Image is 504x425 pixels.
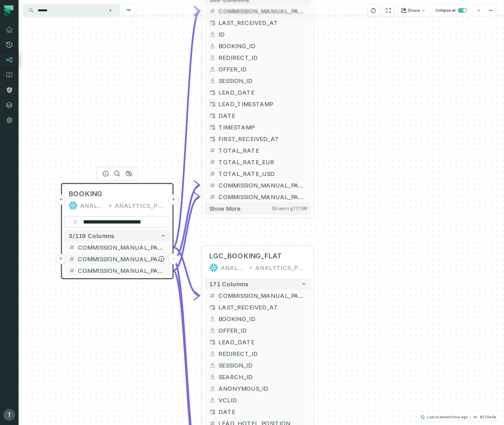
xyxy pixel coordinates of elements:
span: date [209,338,216,345]
button: REDIRECT_ID [205,52,311,63]
span: LGC_BOOKING_FLAT [209,251,282,261]
button: SESSION_ID [205,359,311,371]
button: LAST_RECEIVED_AT [205,17,311,28]
span: string [209,66,216,73]
span: COMMISSION_MANUAL_PAYMENT_USD [78,266,166,275]
span: timestamp [209,100,216,107]
span: timestamp [209,304,216,311]
span: string [209,385,216,392]
span: float [209,292,216,299]
button: COMMISSION_MANUAL_PAYMENT_USD [205,191,311,203]
button: DATE [205,406,311,417]
span: BOOKING_ID [218,42,307,50]
span: LEAD_DATE [218,88,307,97]
button: ID [205,28,311,40]
button: REDIRECT_ID [205,348,311,359]
span: Showing 17 / 188 [272,206,307,211]
span: COMMISSION_MANUAL_PAYMENT [218,291,307,300]
span: string [209,327,216,334]
span: SESSION_ID [218,361,307,370]
button: Collapse all [433,5,470,16]
span: string [209,350,216,357]
span: LAST_RECEIVED_AT [218,18,307,27]
span: string [209,362,216,369]
button: Clear search query [107,8,113,13]
button: COMMISSION_MANUAL_PAYMENT_EUR [64,253,171,265]
button: DATE [205,110,311,121]
span: OFFER_ID [218,326,307,335]
span: string [209,77,216,84]
div: ANALYTICS_PROD [115,201,166,210]
button: LEAD_DATE [205,87,311,98]
button: Show moreShowing17/188 [205,203,311,215]
span: Show more [209,205,241,212]
div: ANALYTICS [221,263,246,272]
button: COMMISSION_MANUAL_PAYMENT_USD [64,265,171,276]
p: Last scanned [427,414,468,420]
h4: 8772e3e [480,415,496,419]
span: BOOKING [69,189,102,199]
span: DATE [218,111,307,120]
button: FIRST_RECEIVED_AT [205,133,311,145]
span: COMMISSION_MANUAL_PAYMENT [78,243,166,252]
span: BOOKING_ID [218,314,307,323]
span: date [209,408,216,415]
span: DATE [218,407,307,416]
span: LAST_RECEIVED_AT [218,303,307,311]
g: Edge from 02459b7271d0e1ea90d0b191ee51783e to 809e3e11330a865e66dcb4cafb5bb8e0 [173,11,200,247]
span: ANONYMOUS_ID [218,384,307,393]
span: TOTAL_RATE_USD [218,169,307,178]
g: Edge from 02459b7271d0e1ea90d0b191ee51783e to 42b757ebd26340f5e3ee93da9fc13113 [173,247,200,296]
relative-time: Aug 13, 2025, 5:14 PM GMT+2 [450,415,468,419]
span: timestamp [209,124,216,131]
button: TOTAL_RATE [205,145,311,156]
span: timestamp [209,19,216,26]
span: float [69,244,76,251]
button: COMMISSION_MANUAL_PAYMENT [64,242,171,253]
span: decimal [209,159,216,165]
span: decimal [209,147,216,154]
span: ID [218,30,307,39]
span: COMMISSION_MANUAL_PAYMENT_USD [218,192,307,201]
button: COMMISSION_MANUAL_PAYMENT [205,290,311,301]
span: string [209,373,216,380]
span: REDIRECT_ID [218,53,307,62]
g: Edge from 02459b7271d0e1ea90d0b191ee51783e to 809e3e11330a865e66dcb4cafb5bb8e0 [173,197,200,271]
button: Clear [71,217,80,226]
button: TOTAL_RATE_EUR [205,156,311,168]
button: VCLID [205,394,311,406]
div: ANALYTICS [80,201,106,210]
span: OFFER_ID [218,65,307,73]
span: VCLID [218,396,307,404]
span: COMMISSION_MANUAL_PAYMENT_EUR [218,181,307,190]
button: LEAD_DATE [205,336,311,348]
button: Last scanned[DATE] 17:14:398772e3e [417,414,500,421]
button: LEAD_TIMESTAMP [205,98,311,110]
span: TOTAL_RATE_EUR [218,158,307,166]
span: string [209,31,216,38]
button: SESSION_ID [205,75,311,87]
button: TIMESTAMP [205,121,311,133]
button: OFFER_ID [205,325,311,336]
button: + [56,254,66,264]
span: float [69,267,76,274]
span: LEAD_TIMESTAMP [218,100,307,108]
button: ANONYMOUS_ID [205,383,311,394]
button: BOOKING_ID [205,313,311,325]
button: Share [398,5,429,16]
span: float [209,182,216,189]
span: REDIRECT_ID [218,349,307,358]
button: OFFER_ID [205,63,311,75]
span: float [69,255,76,262]
span: timestamp [209,135,216,142]
button: LAST_RECEIVED_AT [205,301,311,313]
button: TOTAL_RATE_USD [205,168,311,179]
span: string [209,54,216,61]
button: BOOKING_ID [205,40,311,52]
span: 3/119 columns [69,232,114,239]
button: + [168,195,179,205]
span: float [209,193,216,200]
span: LEAD_DATE [218,338,307,346]
button: - [168,254,179,264]
img: avatar of Taher Hekmatfar [3,409,15,421]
